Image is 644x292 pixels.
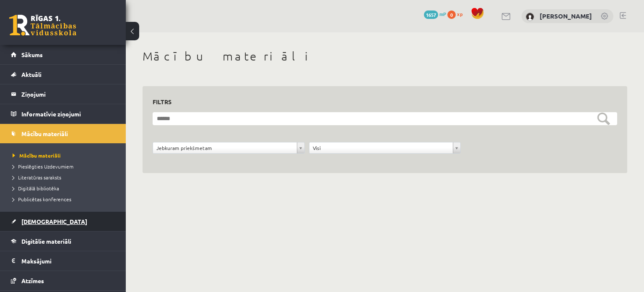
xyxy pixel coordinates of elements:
[13,152,117,159] a: Mācību materiāli
[11,251,115,271] a: Maksājumi
[13,163,117,170] a: Pieslēgties Uzdevumiem
[143,49,627,63] h1: Mācību materiāli
[11,104,115,124] a: Informatīvie ziņojumi
[21,130,68,137] span: Mācību materiāli
[526,13,534,21] img: Elza Veinberga
[21,237,71,245] span: Digitālie materiāli
[11,84,115,104] a: Ziņojumi
[153,96,607,108] h3: Filtrs
[11,271,115,290] a: Atzīmes
[424,11,446,17] a: 1657 mP
[21,218,87,225] span: [DEMOGRAPHIC_DATA]
[11,45,115,64] a: Sākums
[11,65,115,84] a: Aktuāli
[13,195,117,203] a: Publicētas konferences
[447,11,456,19] span: 0
[540,12,592,20] a: [PERSON_NAME]
[13,174,61,181] span: Literatūras saraksts
[439,11,446,17] span: mP
[13,196,71,203] span: Publicētas konferences
[13,184,117,192] a: Digitālā bibliotēka
[21,71,42,78] span: Aktuāli
[457,11,462,17] span: xp
[21,104,115,124] legend: Informatīvie ziņojumi
[11,124,115,143] a: Mācību materiāli
[156,142,293,153] span: Jebkuram priekšmetam
[13,174,117,181] a: Literatūras saraksts
[13,152,61,159] span: Mācību materiāli
[9,15,76,36] a: Rīgas 1. Tālmācības vidusskola
[313,142,450,153] span: Visi
[309,142,461,153] a: Visi
[21,51,43,58] span: Sākums
[21,251,115,271] legend: Maksājumi
[424,11,438,19] span: 1657
[13,185,59,192] span: Digitālā bibliotēka
[11,212,115,231] a: [DEMOGRAPHIC_DATA]
[447,11,467,17] a: 0 xp
[153,142,304,153] a: Jebkuram priekšmetam
[11,231,115,251] a: Digitālie materiāli
[21,277,44,284] span: Atzīmes
[13,163,73,170] span: Pieslēgties Uzdevumiem
[21,84,115,104] legend: Ziņojumi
